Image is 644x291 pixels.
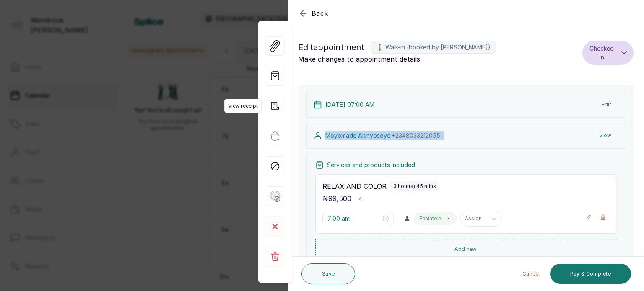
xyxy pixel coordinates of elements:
[393,183,436,190] p: 3 hour(s) 45 mins
[224,99,262,113] span: View receipt
[301,263,355,284] button: Save
[550,264,631,284] button: Pay & Complete
[298,54,579,64] p: Make changes to appointment details
[392,132,442,139] span: +234 8033212055 |
[322,181,387,191] p: RELAX AND COLOR
[419,215,441,222] p: Fehintola
[315,239,616,260] button: Add new
[592,128,618,143] button: View
[312,8,328,18] span: Back
[582,41,634,65] button: Checked In
[328,194,351,203] span: 99,500
[595,97,618,112] button: Edit
[371,41,496,54] label: 🚶 Walk-in (booked by [PERSON_NAME])
[298,41,364,54] span: Edit appointment
[589,44,615,62] span: Checked In
[327,161,415,169] p: Services and products included
[322,193,351,203] p: ₦
[327,214,381,223] input: Select time
[325,131,442,140] p: Moyomade Akinyosoye ·
[265,96,285,116] div: View receipt
[325,100,374,109] p: [DATE] 07:00 AM
[298,8,328,18] button: Back
[516,264,547,284] button: Cancel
